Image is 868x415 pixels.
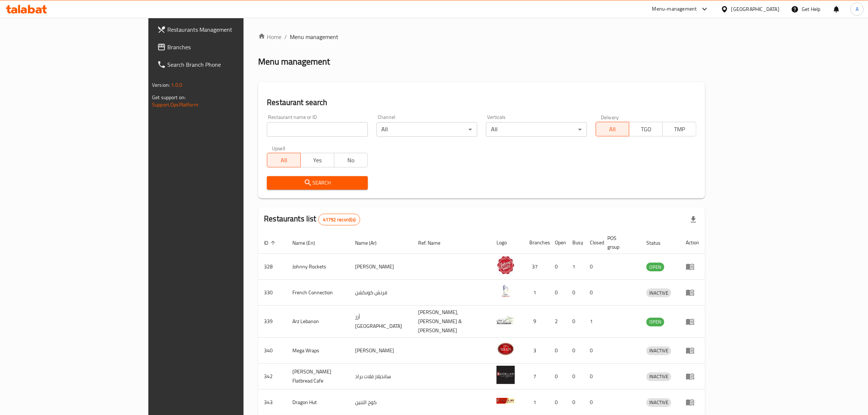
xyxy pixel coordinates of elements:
[652,5,697,13] div: Menu-management
[287,338,349,364] td: Mega Wraps
[523,232,549,254] th: Branches
[292,238,324,247] span: Name (En)
[646,263,664,271] span: OPEN
[686,398,699,407] div: Menu
[151,21,293,38] a: Restaurants Management
[731,5,779,13] div: [GEOGRAPHIC_DATA]
[523,338,549,364] td: 3
[549,280,567,306] td: 0
[377,122,477,137] div: All
[319,216,360,223] span: 41792 record(s)
[318,214,360,225] div: Total records count
[549,338,567,364] td: 0
[607,234,632,251] span: POS group
[584,254,602,280] td: 0
[334,153,368,167] button: No
[685,211,702,228] div: Export file
[349,280,413,306] td: فرنش كونكشن
[270,155,298,166] span: All
[419,238,450,247] span: Ref. Name
[152,80,170,90] span: Version:
[584,364,602,389] td: 0
[599,124,627,135] span: All
[167,60,288,69] span: Search Branch Phone
[171,80,182,90] span: 1.0.0
[646,398,671,407] span: INACTIVE
[290,32,338,41] span: Menu management
[497,366,515,384] img: Sandella's Flatbread Cafe
[567,364,584,389] td: 0
[497,340,515,358] img: Mega Wraps
[632,124,660,135] span: TGO
[497,282,515,300] img: French Connection
[549,364,567,389] td: 0
[646,372,671,381] div: INACTIVE
[686,372,699,381] div: Menu
[662,122,696,136] button: TMP
[304,155,331,166] span: Yes
[584,232,602,254] th: Closed
[349,254,413,280] td: [PERSON_NAME]
[349,306,413,338] td: أرز [GEOGRAPHIC_DATA]
[287,254,349,280] td: Johnny Rockets
[287,306,349,338] td: Arz Lebanon
[287,364,349,389] td: [PERSON_NAME] Flatbread Cafe
[584,306,602,338] td: 1
[646,289,671,297] span: INACTIVE
[491,232,523,254] th: Logo
[264,213,360,225] h2: Restaurants list
[337,155,365,166] span: No
[497,392,515,410] img: Dragon Hut
[258,56,330,67] h2: Menu management
[349,364,413,389] td: سانديلاز فلات براد
[151,38,293,56] a: Branches
[267,122,367,137] input: Search for restaurant name or ID..
[567,306,584,338] td: 0
[584,280,602,306] td: 0
[267,97,696,108] h2: Restaurant search
[523,364,549,389] td: 7
[686,346,699,355] div: Menu
[167,43,288,51] span: Branches
[167,25,288,34] span: Restaurants Management
[287,280,349,306] td: French Connection
[646,346,671,355] span: INACTIVE
[646,372,671,381] span: INACTIVE
[646,398,671,407] div: INACTIVE
[523,306,549,338] td: 9
[152,93,186,102] span: Get support on:
[264,238,278,247] span: ID
[267,176,367,190] button: Search
[646,263,664,271] div: OPEN
[567,280,584,306] td: 0
[856,5,859,13] span: A
[549,306,567,338] td: 2
[646,318,664,326] div: OPEN
[596,122,630,136] button: All
[151,56,293,73] a: Search Branch Phone
[567,338,584,364] td: 0
[646,238,670,247] span: Status
[355,238,386,247] span: Name (Ar)
[523,254,549,280] td: 37
[686,262,699,271] div: Menu
[567,254,584,280] td: 1
[497,311,515,329] img: Arz Lebanon
[549,232,567,254] th: Open
[272,146,285,151] label: Upsell
[267,153,301,167] button: All
[601,115,619,120] label: Delivery
[152,100,198,109] a: Support.OpsPlatform
[497,256,515,274] img: Johnny Rockets
[629,122,663,136] button: TGO
[584,338,602,364] td: 0
[413,306,491,338] td: [PERSON_NAME],[PERSON_NAME] & [PERSON_NAME]
[680,232,705,254] th: Action
[349,338,413,364] td: [PERSON_NAME]
[567,232,584,254] th: Busy
[523,280,549,306] td: 1
[300,153,334,167] button: Yes
[549,254,567,280] td: 0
